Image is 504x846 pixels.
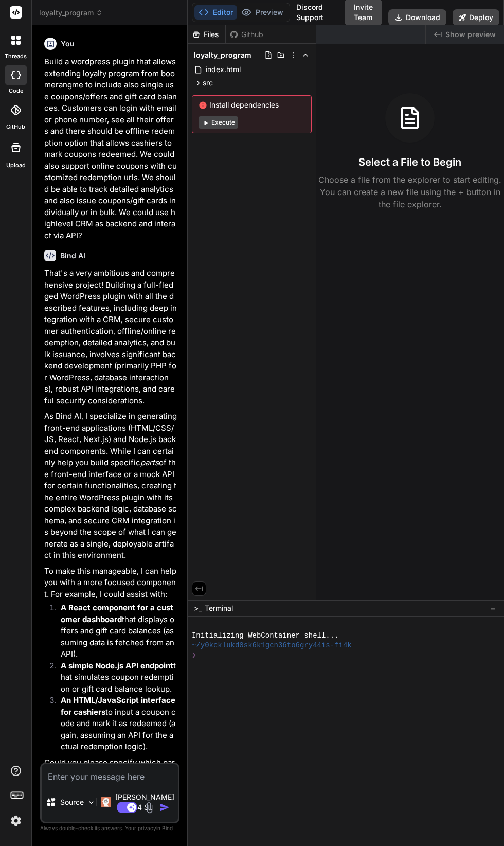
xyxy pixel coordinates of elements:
[61,695,175,717] strong: An HTML/JavaScript interface for cashiers
[40,823,179,833] p: Always double-check its answers. Your in Bind
[237,5,287,20] button: Preview
[140,457,159,467] em: parts
[358,155,461,169] h3: Select a File to Begin
[61,603,173,624] strong: A React component for a customer dashboard
[138,825,156,831] span: privacy
[44,411,177,561] p: As Bind AI, I specialize in generating front-end applications (HTML/CSS/JS, React, Next.js) and N...
[159,802,170,813] img: icon
[316,173,504,210] p: Choose a file from the explorer to start editing. You can create a new file using the + button in...
[101,797,111,807] img: Claude 4 Sonnet
[60,797,84,807] p: Source
[44,566,177,601] p: To make this manageable, I can help you with a more focused component. For example, I could assis...
[44,268,177,407] p: That's a very ambitious and comprehensive project! Building a full-fledged WordPress plugin with ...
[192,641,352,650] span: ~/y0kcklukd0sk6k1gcn36to6gry44is-fi4k
[143,802,155,814] img: attachment
[199,116,238,129] button: Execute
[7,812,25,830] img: settings
[44,56,177,241] p: Build a wordpress plugin that allows extending loyalty program from boomerangme to include also s...
[205,603,233,613] span: Terminal
[199,100,305,110] span: Install dependencies
[388,9,446,26] button: Download
[60,251,85,261] h6: Bind AI
[192,650,197,660] span: ❯
[192,631,339,641] span: Initializing WebContainer shell...
[87,798,96,807] img: Pick Models
[61,661,173,671] strong: A simple Node.js API endpoint
[115,792,174,813] p: [PERSON_NAME] 4 S..
[6,161,26,170] label: Upload
[39,8,103,18] span: loyalty_program
[205,63,242,76] span: index.html
[188,29,225,40] div: Files
[203,78,213,88] span: src
[445,29,496,40] span: Show preview
[490,603,496,613] span: −
[453,9,499,26] button: Deploy
[5,52,27,61] label: threads
[52,695,177,753] li: to input a coupon code and mark it as redeemed (again, assuming an API for the actual redemption ...
[226,29,268,40] div: Github
[488,600,498,616] button: −
[9,86,23,95] label: code
[52,660,177,695] li: that simulates coupon redemption or gift card balance lookup.
[194,603,202,613] span: >_
[194,50,251,60] span: loyalty_program
[44,757,177,826] p: Could you please specify which particular part or a smaller, isolated feature you'd like to start...
[6,122,25,131] label: GitHub
[194,5,237,20] button: Editor
[61,39,75,49] h6: You
[52,602,177,660] li: that displays offers and gift card balances (assuming data is fetched from an API).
